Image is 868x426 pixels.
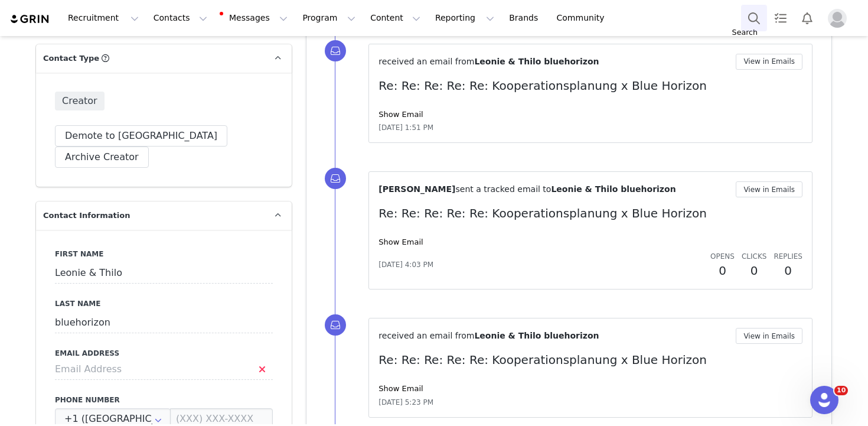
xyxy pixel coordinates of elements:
button: Program [295,5,363,31]
p: Re: Re: Re: Re: Re: Kooperationsplanung x Blue Horizon [378,351,802,369]
button: Content [363,5,428,31]
div: Search [732,27,758,38]
span: Leonie & Thilo bluehorizon [551,184,676,194]
a: Show Email [378,384,423,393]
button: View in Emails [736,181,802,197]
a: Show Email [378,238,423,246]
img: placeholder-profile.jpg [828,9,847,28]
span: [PERSON_NAME] [378,184,455,194]
span: Contact Information [43,210,130,222]
button: Demote to [GEOGRAPHIC_DATA] [55,125,227,147]
h2: 0 [774,262,802,279]
span: 10 [834,386,848,395]
a: Brands [502,5,549,31]
iframe: Intercom live chat [810,386,838,414]
p: Re: Re: Re: Re: Re: Kooperationsplanung x Blue Horizon [378,204,802,222]
span: Opens [710,252,735,261]
h2: 0 [742,262,766,279]
span: sent a tracked email to [455,184,551,194]
a: Community [550,5,617,31]
button: View in Emails [736,328,802,344]
label: Email Address [55,348,273,359]
span: [DATE] 1:51 PM [378,122,433,133]
img: grin logo [9,14,51,25]
label: Phone Number [55,395,273,405]
button: View in Emails [736,54,802,70]
span: Clicks [742,252,766,261]
span: Creator [55,92,105,110]
span: Leonie & Thilo bluehorizon [474,331,599,340]
label: First Name [55,249,273,259]
a: Tasks [768,5,794,31]
span: Leonie & Thilo bluehorizon [474,57,599,66]
button: Notifications [794,5,820,31]
span: [DATE] 5:23 PM [378,397,433,408]
input: Email Address [55,359,273,380]
span: received an email from [378,331,474,340]
h2: 0 [710,262,735,279]
button: Archive Creator [55,147,149,168]
span: [DATE] 4:03 PM [378,259,433,270]
span: received an email from [378,57,474,66]
button: Messages [215,5,295,31]
button: Reporting [428,5,501,31]
a: Show Email [378,110,423,119]
button: Search [741,5,767,31]
span: Replies [774,252,802,261]
span: Contact Type [43,53,99,64]
button: Contacts [146,5,214,31]
p: Re: Re: Re: Re: Re: Kooperationsplanung x Blue Horizon [378,77,802,95]
button: Recruitment [61,5,146,31]
button: Profile [821,9,859,28]
label: Last Name [55,298,273,309]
